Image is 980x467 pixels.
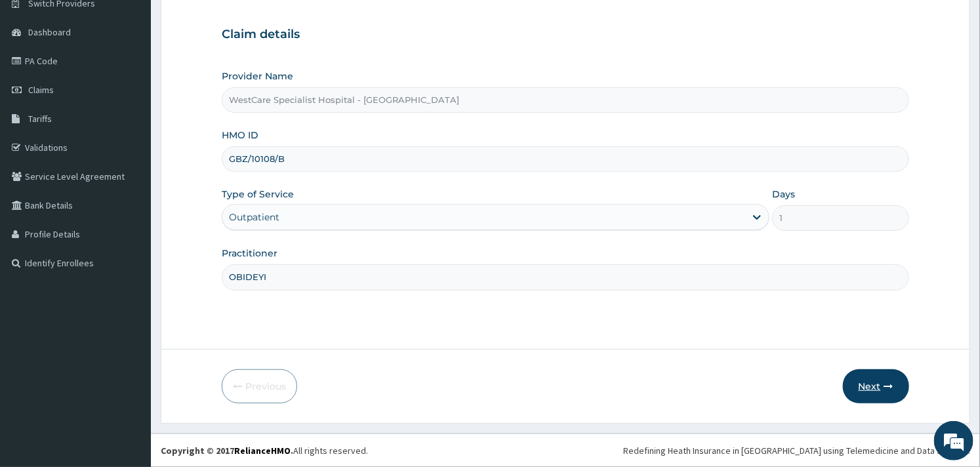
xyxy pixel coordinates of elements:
[222,369,297,403] button: Previous
[222,146,909,172] input: Enter HMO ID
[76,146,181,279] span: We're online!
[161,445,293,457] strong: Copyright © 2017 .
[68,73,220,91] div: Chat with us now
[24,66,53,98] img: d_794563401_company_1708531726252_794563401
[222,264,909,290] input: Enter Name
[28,113,52,125] span: Tariffs
[151,434,980,467] footer: All rights reserved.
[28,26,71,38] span: Dashboard
[222,70,293,83] label: Provider Name
[222,129,258,142] label: HMO ID
[222,188,294,201] label: Type of Service
[28,84,54,96] span: Claims
[234,445,291,457] a: RelianceHMO
[215,7,247,38] div: Minimize live chat window
[222,28,909,42] h3: Claim details
[222,247,277,260] label: Practitioner
[229,211,279,224] div: Outpatient
[772,188,795,201] label: Days
[7,320,250,366] textarea: Type your message and hit 'Enter'
[843,369,909,403] button: Next
[623,444,970,457] div: Redefining Heath Insurance in [GEOGRAPHIC_DATA] using Telemedicine and Data Science!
